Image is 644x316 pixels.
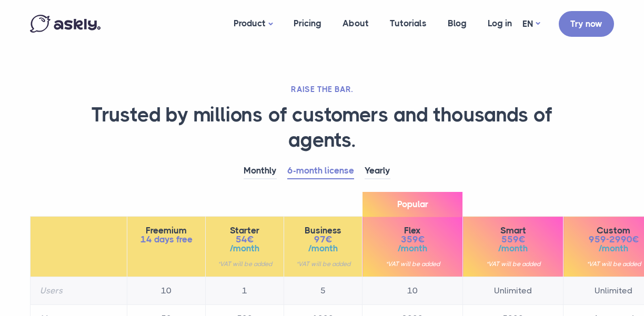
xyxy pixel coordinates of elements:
[437,3,477,44] a: Blog
[287,163,354,179] a: 6-month license
[559,11,614,37] a: Try now
[30,84,614,95] h2: RAISE THE BAR.
[294,261,353,267] small: *VAT will be added
[365,163,390,179] a: Yearly
[215,226,274,235] span: Starter
[137,226,196,235] span: Freemium
[294,235,353,244] span: 97€
[472,226,554,235] span: Smart
[372,235,453,244] span: 359€
[372,261,453,267] small: *VAT will be added
[472,244,554,253] span: /month
[477,3,522,44] a: Log in
[206,277,284,305] td: 1
[332,3,379,44] a: About
[137,235,196,244] span: 14 days free
[284,277,363,305] td: 5
[244,163,277,179] a: Monthly
[31,277,127,305] th: Users
[127,277,206,305] td: 10
[283,3,332,44] a: Pricing
[294,244,353,253] span: /month
[372,244,453,253] span: /month
[215,244,274,253] span: /month
[472,261,554,267] small: *VAT will be added
[30,103,614,152] h1: Trusted by millions of customers and thousands of agents.
[363,277,463,305] td: 10
[294,226,353,235] span: Business
[215,261,274,267] small: *VAT will be added
[463,277,563,305] td: Unlimited
[372,226,453,235] span: Flex
[472,235,554,244] span: 559€
[223,3,283,45] a: Product
[363,192,462,217] span: Popular
[522,16,540,32] a: EN
[215,235,274,244] span: 54€
[30,15,100,33] img: Askly
[379,3,437,44] a: Tutorials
